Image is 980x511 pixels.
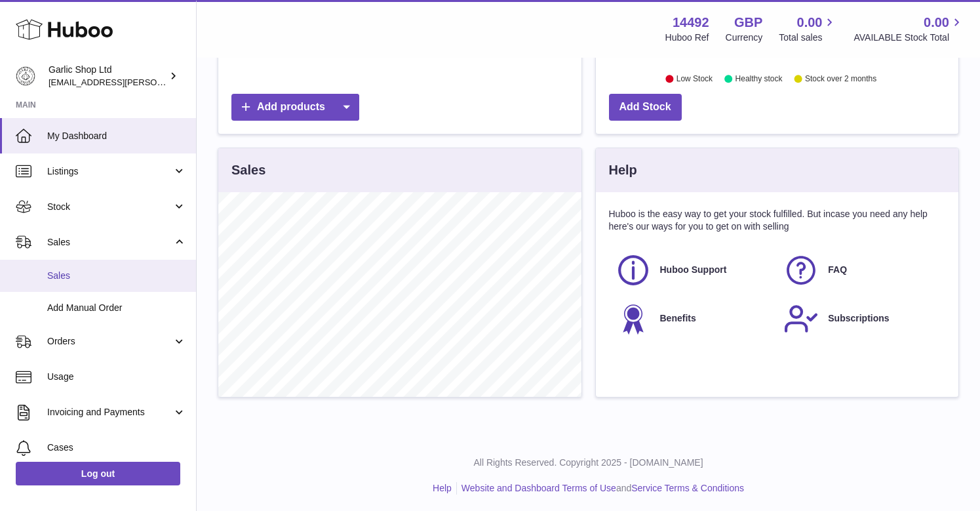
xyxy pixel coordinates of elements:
[783,301,939,337] a: Subscriptions
[779,14,837,44] a: 0.00 Total sales
[47,201,172,213] span: Stock
[461,483,616,493] a: Website and Dashboard Terms of Use
[609,161,637,179] h3: Help
[49,64,167,89] div: Garlic Shop Ltd
[433,483,452,493] a: Help
[660,264,727,276] span: Huboo Support
[47,371,186,383] span: Usage
[609,94,682,121] a: Add Stock
[609,208,946,233] p: Huboo is the easy way to get your stock fulfilled. But incase you need any help here's our ways f...
[726,31,763,44] div: Currency
[457,482,744,495] li: and
[231,161,265,179] h3: Sales
[805,74,876,83] text: Stock over 2 months
[207,457,970,469] p: All Rights Reserved. Copyright 2025 - [DOMAIN_NAME]
[47,270,186,282] span: Sales
[924,14,949,31] span: 0.00
[783,253,939,288] a: FAQ
[616,301,771,337] a: Benefits
[734,14,762,31] strong: GBP
[673,14,709,31] strong: 14492
[47,441,186,454] span: Cases
[676,74,713,83] text: Low Stock
[47,236,172,249] span: Sales
[16,66,35,86] img: alec.veit@garlicshop.co.uk
[828,312,889,325] span: Subscriptions
[853,31,964,44] span: AVAILABLE Stock Total
[619,51,623,58] text: 0
[631,483,744,493] a: Service Terms & Conditions
[616,253,771,288] a: Huboo Support
[660,312,696,325] span: Benefits
[47,165,172,178] span: Listings
[47,335,172,348] span: Orders
[853,14,964,44] a: 0.00 AVAILABLE Stock Total
[47,406,172,419] span: Invoicing and Payments
[665,31,709,44] div: Huboo Ref
[828,264,847,276] span: FAQ
[797,14,823,31] span: 0.00
[47,302,186,314] span: Add Manual Order
[779,31,837,44] span: Total sales
[735,74,783,83] text: Healthy stock
[47,130,186,142] span: My Dashboard
[16,462,180,485] a: Log out
[231,94,359,121] a: Add products
[49,77,263,87] span: [EMAIL_ADDRESS][PERSON_NAME][DOMAIN_NAME]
